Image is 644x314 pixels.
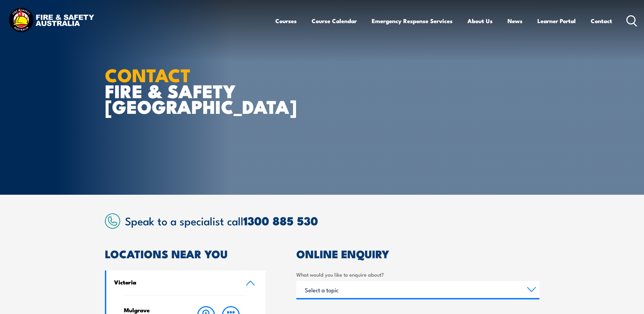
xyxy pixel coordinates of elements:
[296,271,539,278] label: What would you like to enquire about?
[243,211,318,229] a: 1300 885 530
[124,306,181,314] h4: Mulgrave
[106,271,266,295] a: Victoria
[312,12,357,30] a: Course Calendar
[125,214,539,227] h2: Speak to a specialist call
[105,67,273,114] h1: FIRE & SAFETY [GEOGRAPHIC_DATA]
[105,249,266,258] h2: LOCATIONS NEAR YOU
[105,60,191,88] strong: CONTACT
[296,249,539,258] h2: ONLINE ENQUIRY
[508,12,522,30] a: News
[537,12,576,30] a: Learner Portal
[591,12,612,30] a: Contact
[372,12,453,30] a: Emergency Response Services
[114,278,236,286] h4: Victoria
[467,12,493,30] a: About Us
[275,12,297,30] a: Courses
